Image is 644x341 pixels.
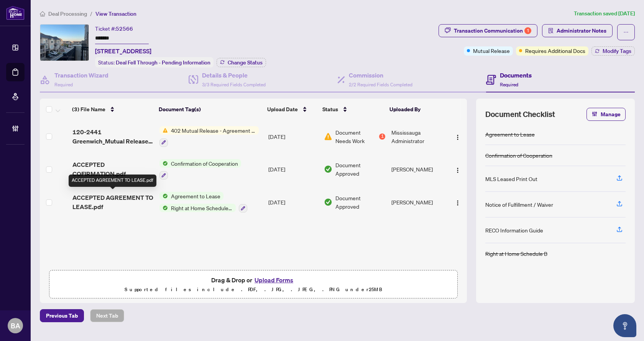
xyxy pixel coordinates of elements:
span: Document Approved [335,161,385,178]
span: Manage [601,108,621,120]
img: Status Icon [159,159,168,168]
div: Transaction Communication [454,25,531,37]
button: Logo [452,196,464,208]
span: 120-2441 Greenwich_Mutual Release 1 1 1 EXECUTED.pdf [72,127,154,146]
span: Mutual Release [473,46,510,55]
span: Document Checklist [485,109,555,120]
span: Document Approved [335,194,385,211]
span: Deal Processing [48,10,87,17]
button: Status IconAgreement to LeaseStatus IconRight at Home Schedule B [159,192,247,213]
span: 2/2 Required Fields Completed [349,82,412,87]
img: Status Icon [159,192,168,200]
td: [PERSON_NAME] [388,153,448,186]
span: Deal Fell Through - Pending Information [116,59,210,66]
h4: Details & People [202,71,266,80]
span: Agreement to Lease [168,192,223,200]
span: ACCEPTED COFIRMATION.pdf [72,160,154,178]
button: Status Icon402 Mutual Release - Agreement to Lease - Residential [159,126,259,147]
button: Change Status [217,58,266,67]
div: RECO Information Guide [485,226,543,234]
img: Logo [455,134,461,140]
img: Status Icon [159,204,168,212]
div: 1 [379,133,385,140]
span: Upload Date [267,105,298,114]
button: Logo [452,130,464,143]
h4: Transaction Wizard [54,71,108,80]
th: (3) File Name [69,99,156,120]
li: / [90,9,92,18]
span: home [40,11,45,16]
td: [DATE] [265,153,321,186]
img: Logo [455,200,461,206]
img: IMG-W12358440_1.jpg [40,25,89,61]
span: [STREET_ADDRESS] [95,46,151,56]
td: [DATE] [265,120,321,153]
span: Confirmation of Cooperation [168,159,241,168]
span: ACCEPTED AGREEMENT TO LEASE.pdf [72,193,154,211]
img: Document Status [324,198,332,206]
div: 1 [524,27,531,34]
span: 52566 [116,25,133,32]
article: Transaction saved [DATE] [574,9,635,18]
span: Drag & Drop or [211,275,296,285]
button: Logo [452,163,464,175]
th: Document Tag(s) [156,99,264,120]
span: 3/3 Required Fields Completed [202,82,266,87]
span: BA [11,320,20,331]
h4: Commission [349,71,412,80]
span: 402 Mutual Release - Agreement to Lease - Residential [168,126,259,135]
span: Drag & Drop orUpload FormsSupported files include .PDF, .JPG, .JPEG, .PNG under25MB [49,270,457,299]
span: Required [54,82,73,87]
h4: Documents [500,71,532,80]
span: Required [500,82,518,87]
span: View Transaction [95,10,136,17]
span: solution [548,28,554,33]
img: Logo [455,167,461,173]
span: Requires Additional Docs [525,46,585,55]
div: Ticket #: [95,24,133,33]
button: Transaction Communication1 [439,24,537,37]
td: Mississauga Administrator [388,120,448,153]
img: Status Icon [159,126,168,135]
div: Notice of Fulfillment / Waiver [485,200,553,209]
img: Document Status [324,132,332,141]
div: ACCEPTED AGREEMENT TO LEASE.pdf [69,175,156,187]
span: Status [322,105,338,114]
img: logo [6,6,25,20]
span: Document Needs Work [335,128,378,145]
span: Previous Tab [46,310,78,322]
span: Administrator Notes [557,25,606,37]
span: Change Status [228,60,263,65]
button: Next Tab [90,309,124,322]
p: Supported files include .PDF, .JPG, .JPEG, .PNG under 25 MB [54,285,453,294]
button: Previous Tab [40,309,84,322]
span: Right at Home Schedule B [168,204,236,212]
span: (3) File Name [72,105,105,114]
img: Document Status [324,165,332,173]
button: Open asap [613,314,636,337]
td: [DATE] [265,186,321,219]
span: Modify Tags [603,48,631,54]
button: Upload Forms [252,275,296,285]
td: [PERSON_NAME] [388,186,448,219]
div: Agreement to Lease [485,130,535,138]
div: Status: [95,57,214,68]
div: MLS Leased Print Out [485,175,537,183]
button: Modify Tags [591,46,635,56]
button: Manage [586,108,626,121]
div: Right at Home Schedule B [485,249,547,258]
div: Confirmation of Cooperation [485,151,552,160]
button: Administrator Notes [542,24,613,37]
span: ellipsis [623,30,629,35]
th: Status [319,99,386,120]
th: Uploaded By [386,99,445,120]
th: Upload Date [264,99,319,120]
button: Status IconConfirmation of Cooperation [159,159,241,180]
